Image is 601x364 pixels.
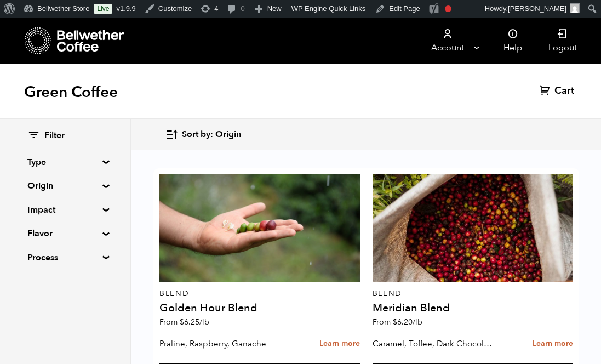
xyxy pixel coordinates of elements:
span: /lb [199,317,209,327]
span: /lb [413,317,422,327]
span: [PERSON_NAME] [508,4,566,13]
div: Focus keyphrase not set [445,5,451,12]
bdi: 6.25 [180,317,209,327]
button: Sort by: Origin [165,122,241,147]
summary: Process [27,251,103,264]
span: From [373,317,422,327]
h4: Meridian Blend [373,303,573,314]
p: Blend [159,290,360,298]
h4: Golden Hour Blend [159,303,360,314]
summary: Impact [27,203,103,217]
a: Cart [540,84,577,98]
summary: Type [27,156,103,169]
a: Learn more [319,332,360,356]
span: $ [180,317,184,327]
span: Cart [554,84,574,98]
a: Learn more [533,332,573,356]
span: $ [393,317,397,327]
a: Account [414,18,481,64]
p: Praline, Raspberry, Ganache [159,335,280,352]
a: Logout [535,18,590,64]
p: Caramel, Toffee, Dark Chocolate [373,335,493,352]
p: Blend [373,290,573,298]
summary: Origin [27,179,103,192]
bdi: 6.20 [393,317,422,327]
summary: Flavor [27,227,103,240]
span: Sort by: Origin [182,129,241,141]
a: Help [490,18,535,64]
h1: Green Coffee [24,82,118,102]
span: From [159,317,209,327]
a: Live [94,4,112,14]
span: Filter [44,130,65,142]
